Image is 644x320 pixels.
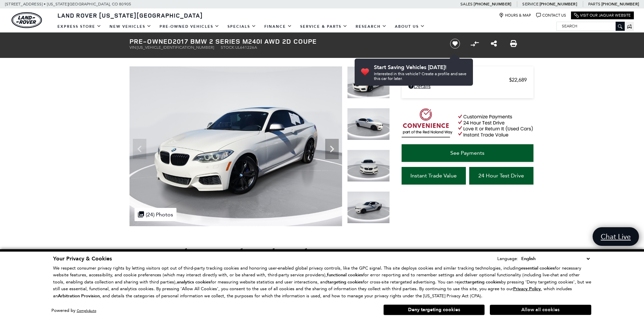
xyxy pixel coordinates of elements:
a: Hours & Map [499,13,531,18]
img: Used 2017 Alpine White BMW M240i image 4 [347,191,390,223]
a: Instant Trade Value [402,167,466,185]
a: Chat Live [593,227,639,246]
a: Specials [223,21,260,33]
span: Land Rover [US_STATE][GEOGRAPHIC_DATA] [57,11,203,19]
a: Retailer Selling Price $22,689 [408,77,527,83]
strong: targeting cookies [328,279,363,285]
div: Language: [497,256,518,261]
a: land-rover [11,12,42,28]
span: Sales [460,2,473,6]
div: Powered by [51,308,96,313]
span: 24 Hour Test Drive [478,172,524,179]
a: 24 Hour Test Drive [469,167,533,185]
a: ComplyAuto [77,308,96,313]
div: (24) Photos [135,208,176,221]
a: [PHONE_NUMBER] [601,1,639,7]
u: Privacy Policy [513,286,541,292]
span: Chat Live [597,232,634,241]
a: [PHONE_NUMBER] [474,1,511,7]
img: Used 2017 Alpine White BMW M240i image 1 [347,66,390,99]
a: Pre-Owned Vehicles [156,21,223,33]
span: [US_VEHICLE_IDENTIFICATION_NUMBER] [137,45,214,50]
button: Compare Vehicle [470,39,480,49]
strong: functional cookies [327,272,363,278]
a: EXPRESS STORE [53,21,105,33]
a: Contact Us [536,13,566,18]
a: Research [352,21,391,33]
strong: Pre-Owned [129,37,173,46]
h1: 2017 BMW 2 Series M240i AWD 2D Coupe [129,38,439,45]
span: See Payments [450,150,484,156]
a: Privacy Policy [513,286,541,291]
input: Search [557,22,624,30]
nav: Main Navigation [53,21,429,33]
p: We respect consumer privacy rights by letting visitors opt out of third-party tracking cookies an... [53,265,591,300]
strong: targeting cookies [466,279,501,285]
a: Land Rover [US_STATE][GEOGRAPHIC_DATA] [53,11,207,19]
span: Stock: [221,45,235,50]
a: Finance [260,21,296,33]
span: Parts [588,2,600,6]
a: Visit Our Jaguar Website [574,13,631,18]
button: Allow all cookies [490,305,591,315]
img: Used 2017 Alpine White BMW M240i image 1 [129,66,342,226]
a: Print this Pre-Owned 2017 BMW 2 Series M240i AWD 2D Coupe [510,40,517,48]
a: About Us [391,21,429,33]
img: Land Rover [11,12,42,28]
a: New Vehicles [105,21,156,33]
strong: essential cookies [521,265,555,271]
span: UL641226A [235,45,257,50]
strong: Arbitration Provision [58,293,100,299]
a: Share this Pre-Owned 2017 BMW 2 Series M240i AWD 2D Coupe [491,40,497,48]
span: VIN: [129,45,137,50]
button: Save vehicle [448,38,462,49]
span: Retailer Selling Price [408,77,509,83]
button: Deny targeting cookies [383,304,485,315]
img: Used 2017 Alpine White BMW M240i image 2 [347,108,390,140]
a: [PHONE_NUMBER] [540,1,577,7]
span: Your Privacy & Cookies [53,255,112,262]
span: $22,689 [509,77,527,83]
div: Next [325,139,339,159]
strong: analytics cookies [177,279,211,285]
a: Service & Parts [296,21,352,33]
span: Instant Trade Value [410,172,457,179]
select: Language Select [520,255,591,262]
a: See Payments [402,144,533,162]
span: Service [522,2,538,6]
a: [STREET_ADDRESS] • [US_STATE][GEOGRAPHIC_DATA], CO 80905 [5,2,131,6]
img: Used 2017 Alpine White BMW M240i image 3 [347,150,390,182]
a: Details [408,83,527,89]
